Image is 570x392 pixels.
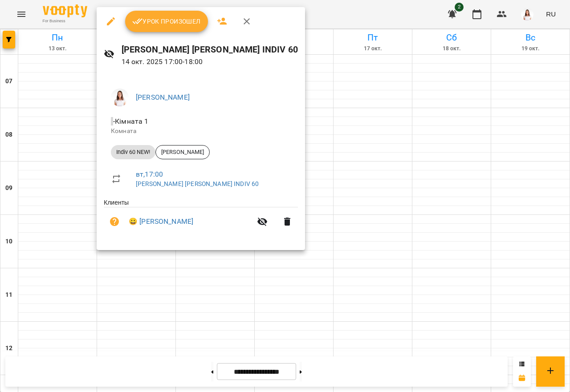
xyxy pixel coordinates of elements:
[104,211,125,232] button: Визит пока не оплачен. Добавить оплату?
[136,180,259,187] a: [PERSON_NAME] [PERSON_NAME] INDIV 60
[111,127,291,136] p: Комната
[129,216,193,227] a: 😀 [PERSON_NAME]
[122,57,298,67] p: 14 окт. 2025 17:00 - 18:00
[156,148,209,156] span: [PERSON_NAME]
[125,11,208,32] button: Урок произошел
[155,145,210,159] div: [PERSON_NAME]
[104,198,298,239] ul: Клиенты
[111,89,129,106] img: 08a8fea649eb256ac8316bd63965d58e.jpg
[132,16,201,27] span: Урок произошел
[136,93,190,101] a: [PERSON_NAME]
[136,170,163,178] a: вт , 17:00
[122,43,298,57] h6: [PERSON_NAME] [PERSON_NAME] INDIV 60
[111,148,155,156] span: Indiv 60 NEW!
[111,117,151,125] span: - Кімната 1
